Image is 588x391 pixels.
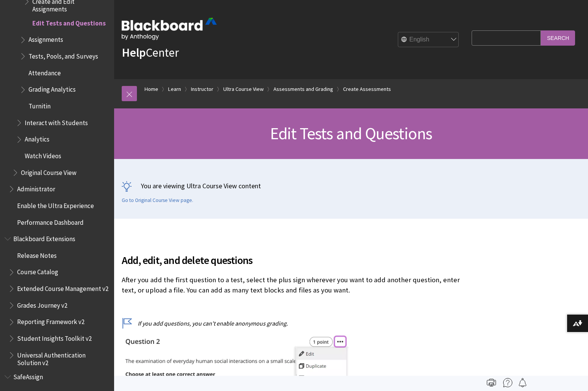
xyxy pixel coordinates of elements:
span: Assignments [29,33,63,44]
p: You are viewing Ultra Course View content [122,181,580,191]
select: Site Language Selector [398,32,459,48]
p: If you add questions, you can't enable anonymous grading. [122,319,468,327]
span: Tests, Pools, and Surveys [29,50,98,60]
span: Universal Authentication Solution v2 [17,349,109,367]
a: Home [145,84,158,94]
span: Attendance [29,67,61,77]
span: Interact with Students [25,116,88,127]
span: Original Course View [21,166,76,176]
a: Create Assessments [343,84,391,94]
strong: Help [122,45,146,60]
img: Print [487,378,496,387]
p: After you add the first question to a test, select the plus sign wherever you want to add another... [122,275,468,295]
span: Release Notes [17,249,57,259]
img: Follow this page [518,378,527,387]
a: Learn [168,84,181,94]
span: Blackboard Extensions [13,232,75,243]
img: More help [503,378,512,387]
a: Go to Original Course View page. [122,197,193,204]
a: Assessments and Grading [273,84,333,94]
span: Edit Tests and Questions [270,123,432,144]
span: Edit Tests and Questions [32,17,106,27]
span: Turnitin [29,100,51,110]
nav: Book outline for Blackboard Extensions [5,232,110,367]
span: Administrator [17,183,55,193]
span: Reporting Framework v2 [17,316,84,326]
a: Ultra Course View [223,84,264,94]
input: Search [541,30,575,45]
span: Performance Dashboard [17,216,84,226]
a: Instructor [191,84,213,94]
img: Blackboard by Anthology [122,18,217,40]
span: Grades Journey v2 [17,299,67,309]
span: Enable the Ultra Experience [17,199,94,210]
a: HelpCenter [122,45,179,60]
span: SafeAssign [13,370,43,381]
span: Grading Analytics [29,83,76,94]
span: Watch Videos [25,149,61,160]
span: Add, edit, and delete questions [122,252,468,268]
span: Extended Course Management v2 [17,282,108,292]
span: Analytics [25,133,49,143]
span: Course Catalog [17,266,58,276]
span: Student Insights Toolkit v2 [17,332,92,342]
